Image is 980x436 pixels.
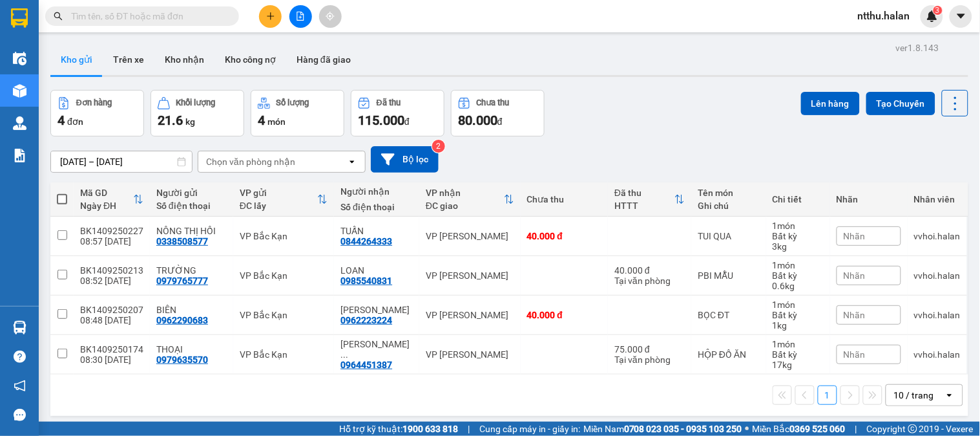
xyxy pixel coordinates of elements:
span: 4 [258,113,265,128]
div: 40.000 đ [527,310,602,320]
div: Ngày ĐH [80,201,133,211]
img: solution-icon [13,149,26,162]
div: 75.000 đ [614,344,685,354]
div: Tại văn phòng [614,354,685,365]
div: 1 món [773,300,824,310]
span: 3 [935,6,940,15]
div: 0985540831 [340,276,392,286]
strong: 1900 633 818 [402,424,458,434]
span: Nhãn [844,231,866,241]
div: PBI MẪU [698,270,759,281]
span: Miền Nam [583,422,742,436]
button: Kho nhận [154,44,214,75]
div: Chi tiết [773,194,824,204]
sup: 3 [933,6,943,15]
div: VP [PERSON_NAME] [426,270,514,281]
img: warehouse-icon [13,52,26,65]
div: 0979765777 [156,276,208,286]
span: Nhãn [844,270,866,281]
th: Toggle SortBy [233,182,334,217]
div: Ghi chú [698,201,759,211]
div: VP Bắc Kạn [240,310,328,320]
th: Toggle SortBy [74,182,150,217]
span: đ [404,116,410,127]
button: Lên hàng [801,92,860,115]
span: ... [340,349,348,360]
div: Nhãn [837,194,901,204]
div: vvhoi.halan [914,270,961,281]
span: đơn [67,116,83,127]
div: vvhoi.halan [914,310,961,320]
svg: open [347,157,357,167]
button: plus [259,5,282,28]
img: warehouse-icon [13,116,26,130]
button: Đã thu115.000đ [351,90,444,136]
div: vvhoi.halan [914,349,961,360]
div: TUẤN [340,226,413,236]
div: Tại văn phòng [614,276,685,286]
div: THOẠI [156,344,227,354]
div: 1 món [773,260,824,270]
button: Khối lượng21.6kg [151,90,244,136]
div: Bất kỳ [773,349,824,360]
div: NGUYỄN LƯƠNG CHUYÊN [340,339,413,360]
div: Đơn hàng [76,98,112,107]
div: 1 món [773,339,824,349]
img: icon-new-feature [926,10,938,22]
img: warehouse-icon [13,84,26,98]
div: BK1409250207 [80,305,143,315]
button: Chưa thu80.000đ [451,90,545,136]
span: 115.000 [358,113,404,128]
div: BK1409250213 [80,265,143,276]
span: kg [185,116,195,127]
div: NÔNG THỊ HỒI [156,226,227,236]
div: HỘP ĐỒ ĂN [698,349,759,360]
div: VP gửi [240,188,317,198]
span: Nhãn [844,349,866,360]
span: ⚪️ [745,426,749,431]
span: | [855,422,857,436]
span: đ [497,116,503,127]
div: 10 / trang [894,389,934,402]
div: 08:30 [DATE] [80,354,143,365]
span: search [54,12,63,21]
div: MINH THANH [340,305,413,315]
div: TUI QUA [698,231,759,241]
strong: 0708 023 035 - 0935 103 250 [624,424,742,434]
div: 1 món [773,221,824,231]
span: ntthu.halan [848,8,921,24]
span: file-add [296,12,305,21]
div: 17 kg [773,360,824,370]
span: aim [326,12,335,21]
button: file-add [289,5,312,28]
div: BK1409250174 [80,344,143,354]
button: Kho gửi [50,44,103,75]
div: BIÊN [156,305,227,315]
span: plus [266,12,275,21]
div: Số điện thoại [156,201,227,211]
div: 0979635570 [156,354,208,365]
div: 08:57 [DATE] [80,236,143,246]
strong: 0369 525 060 [790,424,846,434]
div: VP [PERSON_NAME] [426,349,514,360]
span: Nhãn [844,310,866,320]
div: 0962290683 [156,315,208,325]
span: question-circle [14,351,26,363]
button: 1 [818,386,837,405]
div: Bất kỳ [773,310,824,320]
span: caret-down [955,10,967,22]
span: món [267,116,286,127]
div: LOAN [340,265,413,276]
div: 0338508577 [156,236,208,246]
div: ĐC giao [426,201,503,211]
input: Select a date range. [51,151,192,172]
div: Mã GD [80,188,133,198]
div: vvhoi.halan [914,231,961,241]
span: Miền Bắc [753,422,846,436]
div: Người gửi [156,188,227,198]
span: 21.6 [158,113,183,128]
div: Bất kỳ [773,231,824,241]
div: Tên món [698,188,759,198]
div: 0962223224 [340,315,392,325]
div: VP Bắc Kạn [240,231,328,241]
